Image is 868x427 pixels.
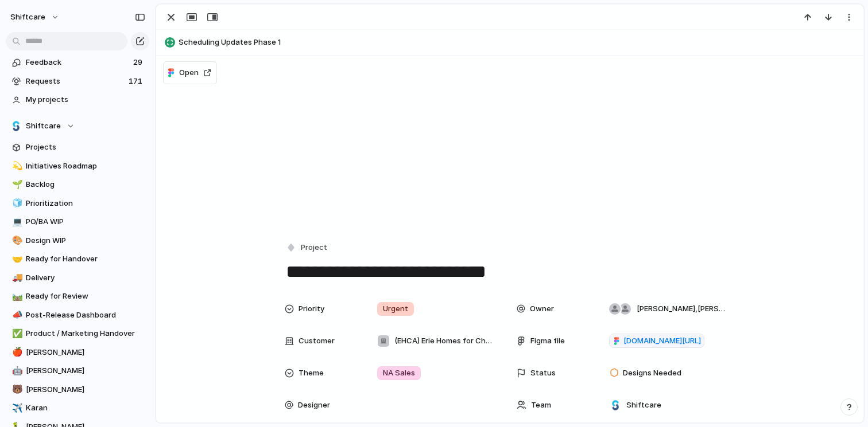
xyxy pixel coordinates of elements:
[10,253,22,265] button: 🤝
[10,11,45,23] span: shiftcare
[12,290,20,303] div: 🛤️
[6,213,149,230] a: 💻PO/BA WIP
[26,365,145,377] span: [PERSON_NAME]
[26,253,145,265] span: Ready for Handover
[6,195,149,212] a: 🧊Prioritization
[637,303,725,315] span: [PERSON_NAME] , [PERSON_NAME]
[26,272,145,284] span: Delivery
[10,160,22,172] button: 💫
[26,402,145,414] span: Karan
[163,61,217,84] button: Open
[530,335,565,347] span: Figma file
[6,269,149,287] a: 🚚Delivery
[10,272,22,284] button: 🚚
[530,367,556,379] span: Status
[12,234,20,247] div: 🎨
[6,158,149,175] a: 💫Initiatives Roadmap
[383,303,408,315] span: Urgent
[179,37,858,48] span: Scheduling Updates Phase 1
[129,76,145,87] span: 171
[26,216,145,228] span: PO/BA WIP
[10,384,22,395] button: 🐻
[12,253,20,266] div: 🤝
[12,402,20,415] div: ✈️
[10,347,22,358] button: 🍎
[623,335,701,347] span: [DOMAIN_NAME][URL]
[26,160,145,172] span: Initiatives Roadmap
[26,76,125,87] span: Requests
[6,176,149,193] a: 🌱Backlog
[10,235,22,246] button: 🎨
[26,120,61,132] span: Shiftcare
[10,310,22,321] button: 📣
[12,197,20,210] div: 🧊
[12,346,20,359] div: 🍎
[6,54,149,71] a: Feedback29
[26,142,145,153] span: Projects
[6,307,149,324] a: 📣Post-Release Dashboard
[10,291,22,302] button: 🛤️
[26,384,145,395] span: [PERSON_NAME]
[284,240,331,256] button: Project
[161,33,858,52] button: Scheduling Updates Phase 1
[6,232,149,249] a: 🎨Design WIP
[6,381,149,398] a: 🐻[PERSON_NAME]
[6,362,149,379] a: 🤖[PERSON_NAME]
[6,73,149,90] a: Requests171
[12,216,20,229] div: 💻
[10,179,22,190] button: 🌱
[26,291,145,302] span: Ready for Review
[26,347,145,358] span: [PERSON_NAME]
[299,335,335,347] span: Customer
[26,94,145,105] span: My projects
[12,327,20,340] div: ✅
[10,198,22,209] button: 🧊
[133,57,145,68] span: 29
[12,271,20,284] div: 🚚
[6,117,149,135] button: Shiftcare
[530,303,554,315] span: Owner
[12,308,20,322] div: 📣
[10,216,22,228] button: 💻
[6,399,149,417] a: ✈️Karan
[6,139,149,156] a: Projects
[26,310,145,321] span: Post-Release Dashboard
[12,365,20,378] div: 🤖
[301,242,327,253] span: Project
[299,303,324,315] span: Priority
[26,57,130,68] span: Feedback
[531,399,551,411] span: Team
[26,235,145,246] span: Design WIP
[10,365,22,377] button: 🤖
[383,367,415,379] span: NA Sales
[12,178,20,191] div: 🌱
[623,367,681,379] span: Designs Needed
[5,8,65,26] button: shiftcare
[26,198,145,209] span: Prioritization
[12,383,20,396] div: 🐻
[609,334,704,348] a: [DOMAIN_NAME][URL]
[26,328,145,339] span: Product / Marketing Handover
[6,325,149,342] a: ✅Product / Marketing Handover
[6,91,149,108] a: My projects
[394,335,493,347] span: (EHCA) Erie Homes for Children and Adults
[10,402,22,414] button: ✈️
[6,250,149,268] a: 🤝Ready for Handover
[299,367,324,379] span: Theme
[626,399,661,411] span: Shiftcare
[12,159,20,173] div: 💫
[6,344,149,361] a: 🍎[PERSON_NAME]
[6,288,149,305] a: 🛤️Ready for Review
[179,67,199,79] span: Open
